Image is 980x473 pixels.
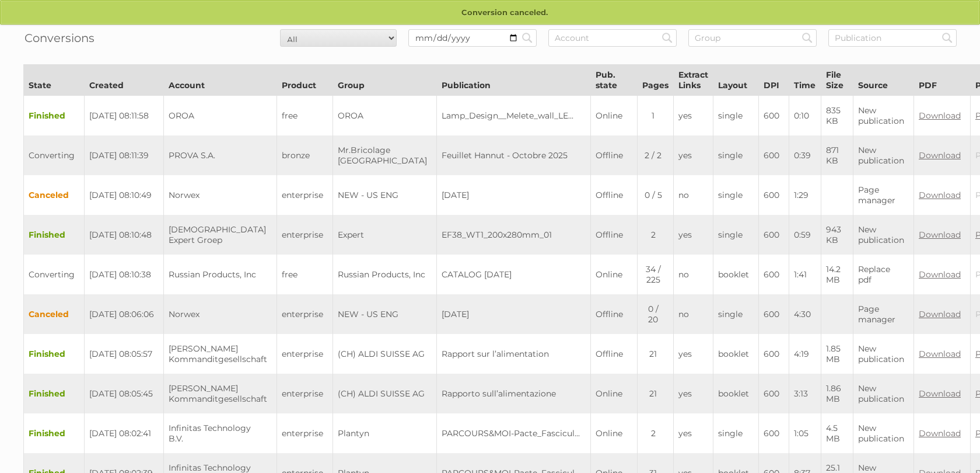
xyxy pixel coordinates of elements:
td: Feuillet Hannut - Octobre 2025 [437,135,591,175]
td: Lamp_Design__Melete_wall_LE... [437,96,591,136]
td: EF38_WT1_200x280mm_01 [437,215,591,255]
td: yes [674,135,713,175]
td: single [713,294,759,334]
th: DPI [759,65,789,96]
td: 2 / 2 [638,135,674,175]
td: 871 KB [821,135,853,175]
td: 34 / 225 [638,255,674,294]
td: yes [674,215,713,255]
td: free [277,255,333,294]
td: single [713,135,759,175]
input: Search [799,29,816,47]
td: 600 [759,135,789,175]
td: booklet [713,374,759,413]
th: File Size [821,65,853,96]
td: Russian Products, Inc [164,255,277,294]
th: Group [333,65,437,96]
td: single [713,413,759,453]
td: 1:05 [789,413,821,453]
td: Page manager [853,294,914,334]
span: [DATE] 08:05:57 [89,349,152,359]
td: enterprise [277,413,333,453]
td: 21 [638,374,674,413]
span: [DATE] 08:10:49 [89,190,152,200]
td: enterprise [277,334,333,374]
td: single [713,96,759,136]
td: 0 / 20 [638,294,674,334]
td: OROA [333,96,437,136]
td: 600 [759,294,789,334]
td: NEW - US ENG [333,175,437,215]
td: Finished [24,96,85,136]
td: 600 [759,215,789,255]
th: Pages [638,65,674,96]
td: 600 [759,334,789,374]
td: Converting [24,255,85,294]
th: Publication [437,65,591,96]
th: Pub. state [591,65,638,96]
td: 2 [638,413,674,453]
td: [DATE] [437,294,591,334]
input: Search [659,29,676,47]
td: CATALOG [DATE] [437,255,591,294]
td: Offline [591,135,638,175]
td: no [674,255,713,294]
td: 600 [759,413,789,453]
td: yes [674,334,713,374]
th: Layout [713,65,759,96]
td: Offline [591,215,638,255]
input: Publication [828,29,957,47]
td: New publication [853,334,914,374]
td: Offline [591,334,638,374]
td: PARCOURS&MOI-Pacte_Fascicul... [437,413,591,453]
td: 835 KB [821,96,853,136]
td: New publication [853,215,914,255]
td: Finished [24,334,85,374]
th: Source [853,65,914,96]
td: Offline [591,175,638,215]
td: 600 [759,255,789,294]
td: 21 [638,334,674,374]
a: Download [919,150,961,161]
td: New publication [853,135,914,175]
a: Download [919,349,961,359]
input: Group [688,29,817,47]
input: Search [939,29,956,47]
td: 4:30 [789,294,821,334]
td: New publication [853,96,914,136]
td: enterprise [277,175,333,215]
td: booklet [713,255,759,294]
td: 600 [759,374,789,413]
a: Download [919,309,961,319]
td: 1:29 [789,175,821,215]
td: Online [591,374,638,413]
td: Mr.Bricolage [GEOGRAPHIC_DATA] [333,135,437,175]
td: Online [591,413,638,453]
td: Offline [591,294,638,334]
td: 0 / 5 [638,175,674,215]
a: Download [919,190,961,200]
td: Finished [24,413,85,453]
span: [DATE] 08:05:45 [89,388,153,399]
td: 943 KB [821,215,853,255]
td: 600 [759,96,789,136]
td: New publication [853,413,914,453]
td: 1.86 MB [821,374,853,413]
td: Russian Products, Inc [333,255,437,294]
span: [DATE] 08:11:58 [89,110,149,121]
td: Converting [24,135,85,175]
td: 1 [638,96,674,136]
td: enterprise [277,215,333,255]
td: (CH) ALDI SUISSE AG [333,374,437,413]
td: 0:39 [789,135,821,175]
input: Date [408,29,537,47]
td: yes [674,374,713,413]
th: Extract Links [674,65,713,96]
td: Finished [24,215,85,255]
td: single [713,175,759,215]
th: State [24,65,85,96]
td: (CH) ALDI SUISSE AG [333,334,437,374]
th: Account [164,65,277,96]
td: New publication [853,374,914,413]
td: Canceled [24,294,85,334]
